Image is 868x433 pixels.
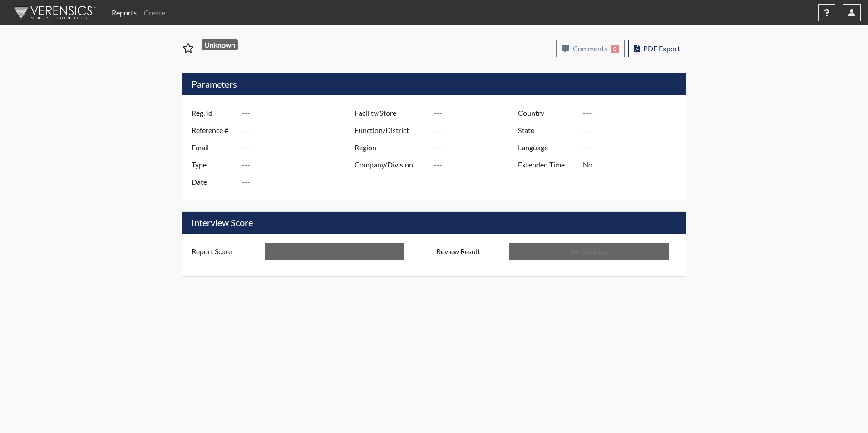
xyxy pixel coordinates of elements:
label: State [511,122,583,139]
input: --- [583,104,683,122]
label: Date [185,173,242,191]
a: Create [140,4,169,22]
h5: Parameters [182,73,686,95]
button: Comments0 [556,40,625,57]
input: --- [434,156,520,173]
label: Function/District [348,122,434,139]
input: --- [583,139,683,156]
span: PDF Export [643,44,680,53]
label: Extended Time [511,156,583,173]
input: --- [242,173,357,191]
span: Unknown [202,39,238,50]
input: --- [434,122,520,139]
label: Country [511,104,583,122]
label: Email [185,139,242,156]
input: --- [242,139,357,156]
label: Report Score [185,243,265,260]
input: --- [583,156,683,173]
input: --- [265,243,404,260]
label: Reference # [185,122,242,139]
label: Facility/Store [348,104,434,122]
input: --- [434,139,520,156]
a: Reports [108,4,140,22]
input: --- [242,156,357,173]
label: Type [185,156,242,173]
label: Reg. Id [185,104,242,122]
input: --- [434,104,520,122]
input: --- [242,104,357,122]
label: Region [348,139,434,156]
label: Review Result [429,243,509,260]
input: No Decision [509,243,669,260]
label: Company/Division [348,156,434,173]
input: --- [583,122,683,139]
button: PDF Export [628,40,686,57]
span: 0 [611,45,619,53]
span: Comments [573,44,607,53]
h5: Interview Score [182,212,686,234]
input: --- [242,122,357,139]
label: Language [511,139,583,156]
